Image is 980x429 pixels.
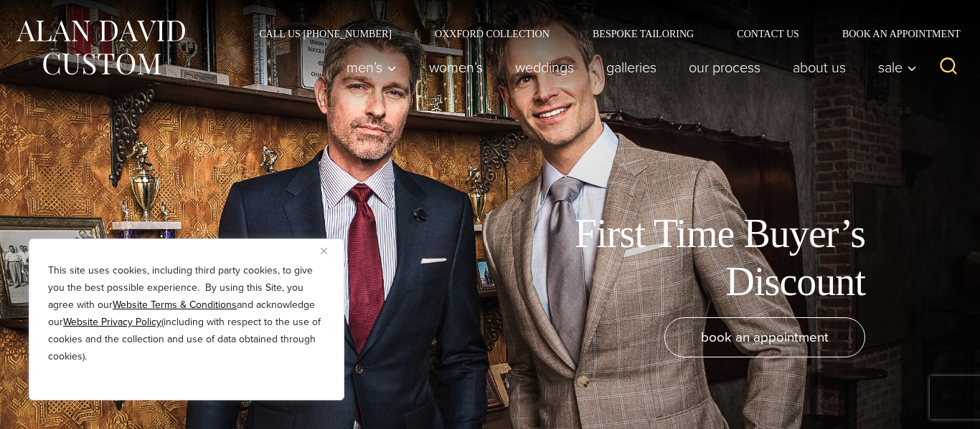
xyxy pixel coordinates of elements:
[931,50,966,85] button: View Search Form
[777,53,862,82] a: About Us
[237,29,966,39] nav: Secondary Navigation
[48,262,325,365] p: This site uses cookies, including third party cookies, to give you the best possible experience. ...
[821,29,966,39] a: Book an Appointment
[321,248,327,254] img: Close
[542,210,865,306] h1: First Time Buyer’s Discount
[664,317,865,357] a: book an appointment
[331,53,925,82] nav: Primary Navigation
[237,29,413,39] a: Call Us [PHONE_NUMBER]
[673,53,777,82] a: Our Process
[321,242,338,259] button: Close
[571,29,715,39] a: Bespoke Tailoring
[347,60,397,74] span: Men’s
[14,16,187,79] img: Alan David Custom
[715,29,821,39] a: Contact Us
[701,327,829,347] span: book an appointment
[590,53,673,82] a: Galleries
[63,314,161,329] a: Website Privacy Policy
[113,297,237,312] a: Website Terms & Conditions
[413,53,499,82] a: Women’s
[499,53,590,82] a: weddings
[878,60,917,74] span: Sale
[413,29,571,39] a: Oxxford Collection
